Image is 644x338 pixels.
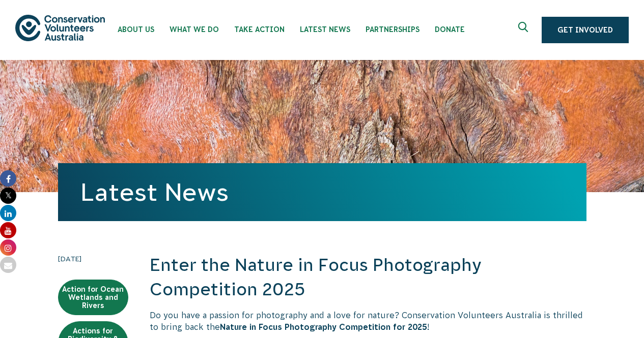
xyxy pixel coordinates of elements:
[220,322,427,331] strong: Nature in Focus Photography Competition for 2025
[170,25,219,34] span: What We Do
[234,25,285,34] span: Take Action
[15,15,105,41] img: logo.svg
[435,25,465,34] span: Donate
[512,18,537,42] button: Expand search box Close search box
[58,280,128,315] a: Action for Ocean Wetlands and Rivers
[518,22,531,38] span: Expand search box
[300,25,350,34] span: Latest News
[58,253,128,264] time: [DATE]
[80,178,229,206] a: Latest News
[118,25,154,34] span: About Us
[542,17,629,43] a: Get Involved
[366,25,419,34] span: Partnerships
[150,253,586,301] h2: Enter the Nature in Focus Photography Competition 2025
[150,310,586,332] p: Do you have a passion for photography and a love for nature? Conservation Volunteers Australia is...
